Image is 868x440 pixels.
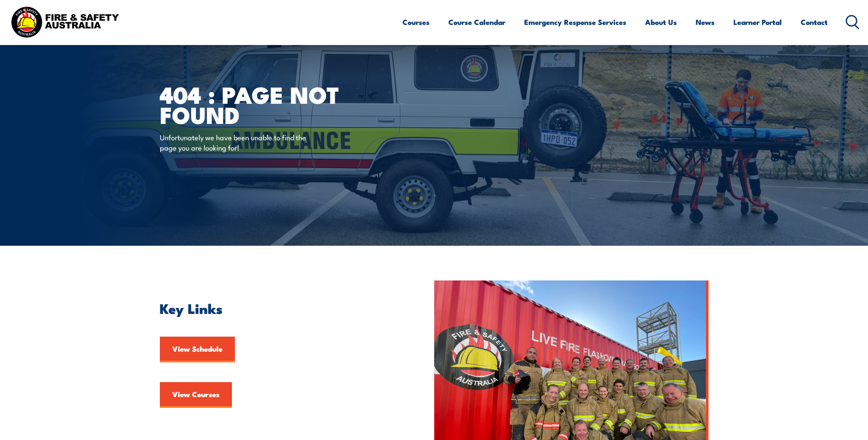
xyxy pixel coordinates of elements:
[160,84,372,124] h1: 404 : Page Not Found
[524,11,626,33] a: Emergency Response Services
[160,132,316,152] p: Unfortunately we have been unable to find the page you are looking for!
[448,11,505,33] a: Course Calendar
[160,302,395,314] h2: Key Links
[801,11,828,33] a: Contact
[645,11,677,33] a: About Us
[160,337,235,362] a: View Schedule
[402,11,429,33] a: Courses
[160,382,232,408] a: View Courses
[696,11,715,33] a: News
[733,11,782,33] a: Learner Portal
